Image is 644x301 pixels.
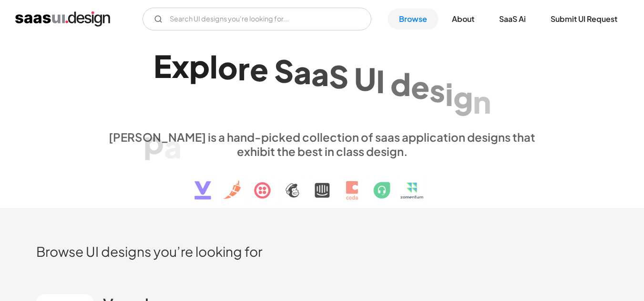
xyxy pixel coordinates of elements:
div: I [376,63,385,99]
div: s [429,72,445,108]
h1: Explore SaaS UI design patterns & interactions. [103,48,542,121]
div: x [172,48,189,84]
div: d [390,65,411,102]
a: SaaS Ai [488,9,537,29]
div: a [164,128,182,165]
div: a [294,54,311,90]
form: Email Form [143,8,371,30]
div: p [143,124,164,160]
img: text, icon, saas logo [178,158,467,208]
div: r [238,49,250,86]
input: Search UI designs you're looking for... [143,8,371,30]
a: home [15,11,110,27]
div: a [311,56,329,92]
div: o [218,49,238,85]
div: S [274,52,294,89]
div: S [329,58,348,94]
div: e [250,51,268,87]
a: About [440,9,486,29]
h2: Browse UI designs you’re looking for [36,243,608,260]
div: n [473,83,491,119]
div: e [411,68,429,105]
div: E [153,48,172,84]
div: l [210,48,218,85]
div: i [445,75,453,112]
div: [PERSON_NAME] is a hand-picked collection of saas application designs that exhibit the best in cl... [103,130,542,158]
div: g [453,79,473,116]
a: Browse [388,9,439,29]
div: U [354,60,376,97]
div: p [189,48,210,84]
a: Submit UI Request [539,9,629,29]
